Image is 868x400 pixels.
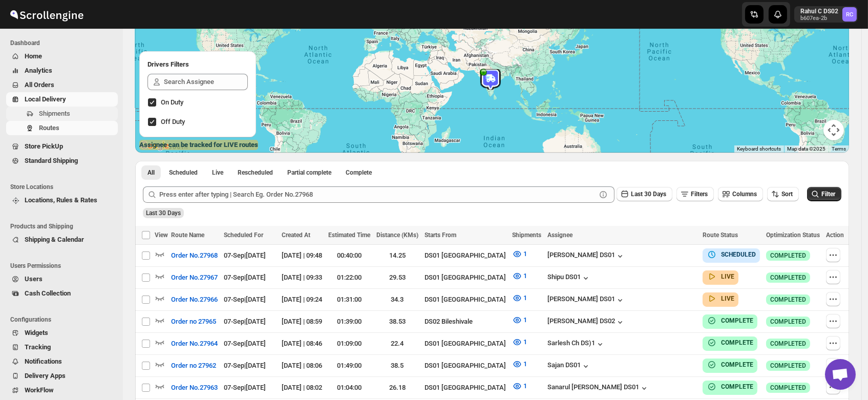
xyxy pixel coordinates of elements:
img: ScrollEngine [8,2,85,27]
div: 38.5 [376,361,418,371]
span: Local Delivery [25,95,66,103]
span: 07-Sep | [DATE] [224,340,266,347]
div: 01:22:00 [328,272,370,283]
span: Rescheduled [238,169,273,177]
button: All routes [141,165,161,180]
span: Partial complete [287,169,331,177]
div: [DATE] | 09:33 [282,272,322,283]
p: Rahul C DS02 [800,7,838,15]
span: Complete [346,169,372,177]
div: 22.4 [376,339,418,349]
div: 01:09:00 [328,339,370,349]
span: Scheduled For [224,231,263,239]
span: Action [826,231,844,239]
div: DS02 Bileshivale [425,317,506,327]
div: DS01 [GEOGRAPHIC_DATA] [425,294,506,305]
button: Sanarul [PERSON_NAME] DS01 [547,383,649,393]
div: 14.25 [376,250,418,261]
div: 01:39:00 [328,317,370,327]
span: Users Permissions [10,262,118,270]
span: All [147,169,155,177]
button: Shipu DS01 [547,273,591,283]
button: Shipments [6,107,118,121]
button: Widgets [6,326,118,340]
span: 1 [523,338,527,346]
button: Sajan DS01 [547,361,591,371]
span: 1 [523,316,527,324]
span: Home [25,52,42,60]
span: Locations, Rules & Rates [25,196,97,204]
div: [PERSON_NAME] DS01 [547,295,625,305]
button: 1 [506,356,533,372]
div: [DATE] | 09:48 [282,250,322,261]
button: Order no 27962 [165,357,222,374]
div: 26.18 [376,383,418,393]
span: Cash Collection [25,289,71,297]
span: Notifications [25,357,62,365]
span: Shipping & Calendar [25,236,84,243]
button: 1 [506,290,533,306]
span: Routes [39,124,59,132]
div: 29.53 [376,272,418,283]
button: COMPLETE [707,315,753,326]
b: COMPLETE [721,317,753,324]
button: Map camera controls [823,120,844,140]
span: Dashboard [10,39,118,47]
b: COMPLETE [721,383,753,390]
span: Map data ©2025 [787,146,825,152]
span: Configurations [10,315,118,324]
button: COMPLETE [707,382,753,392]
span: 07-Sep | [DATE] [224,251,266,259]
button: Analytics [6,64,118,78]
span: COMPLETED [770,384,806,392]
div: [PERSON_NAME] DS01 [547,251,625,261]
span: Order no 27962 [171,361,216,371]
b: COMPLETE [721,339,753,346]
div: Open chat [825,359,856,390]
span: Last 30 Days [146,209,181,217]
span: Store PickUp [25,142,63,150]
span: Widgets [25,329,48,336]
span: Sort [781,191,793,198]
button: Order no 27965 [165,313,222,330]
span: 07-Sep | [DATE] [224,384,266,391]
span: 1 [523,250,527,258]
span: Filters [691,191,708,198]
span: Columns [732,191,757,198]
button: Shipping & Calendar [6,233,118,247]
button: Sort [767,187,799,201]
span: Route Status [703,231,738,239]
a: Open this area in Google Maps (opens a new window) [138,139,172,153]
span: Tracking [25,343,51,351]
input: Press enter after typing | Search Eg. Order No.27968 [159,186,596,203]
div: [DATE] | 08:02 [282,383,322,393]
span: WorkFlow [25,386,54,394]
span: Estimated Time [328,231,370,239]
b: LIVE [721,273,734,280]
span: 1 [523,272,527,280]
div: [DATE] | 09:24 [282,294,322,305]
b: SCHEDULED [721,251,756,258]
a: Terms (opens in new tab) [832,146,846,152]
button: Tracking [6,340,118,354]
div: DS01 [GEOGRAPHIC_DATA] [425,250,506,261]
button: Columns [718,187,763,201]
button: [PERSON_NAME] DS02 [547,317,625,327]
span: Created At [282,231,310,239]
span: 1 [523,360,527,368]
button: 1 [506,246,533,262]
button: Filter [807,187,841,201]
span: Order No.27968 [171,250,218,261]
span: Products and Shipping [10,222,118,230]
text: RC [846,11,853,18]
div: Sarlesh Ch DS)1 [547,339,605,349]
span: Order No.27966 [171,294,218,305]
div: DS01 [GEOGRAPHIC_DATA] [425,339,506,349]
button: Filters [676,187,714,201]
span: Scheduled [169,169,198,177]
button: Delivery Apps [6,369,118,383]
span: Shipments [512,231,541,239]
